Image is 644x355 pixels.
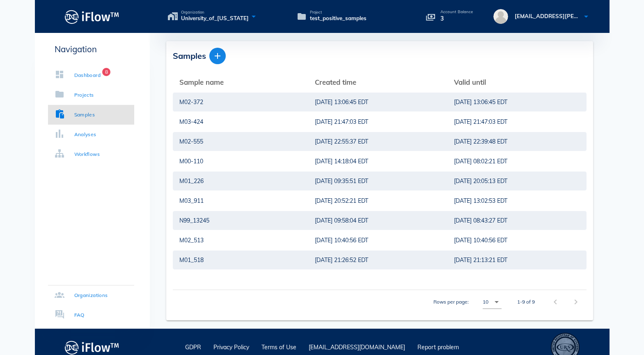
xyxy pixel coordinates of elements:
a: Report problem [417,343,459,351]
th: Created time: Not sorted. Activate to sort ascending. [308,72,447,92]
img: avatar.16069ca8.svg [493,9,508,24]
span: Samples [173,51,206,61]
span: [DATE] 08:02:21 EDT [454,157,507,166]
div: Organizations [74,291,108,299]
div: 1-9 of 9 [517,298,535,306]
a: [DATE] 08:43:27 EDT [454,211,580,230]
span: Valid until [454,78,486,86]
span: Organization [181,10,249,14]
div: Workflows [74,150,100,158]
i: arrow_drop_down [492,297,502,307]
th: Sample name: Not sorted. Activate to sort ascending. [173,72,308,92]
span: Project [310,10,367,14]
span: University_of_[US_STATE] [181,14,249,23]
a: M01_226 [179,172,302,190]
span: [DATE] 21:47:03 EDT [454,118,507,126]
a: N99_13245 [179,211,302,230]
div: Samples [74,111,95,119]
p: 3 [440,14,473,23]
a: Privacy Policy [213,343,249,351]
a: [DATE] 09:35:51 EDT [315,172,441,190]
a: M00-110 [179,152,302,171]
span: [DATE] 10:40:56 EDT [454,236,507,245]
a: [DATE] 10:40:56 EDT [454,231,580,250]
a: [DATE] 10:40:56 EDT [315,231,441,250]
a: GDPR [185,343,201,351]
a: [DATE] 21:47:03 EDT [315,112,441,131]
a: M02-372 [179,93,302,111]
div: Rows per page: [433,290,502,314]
a: [DATE] 13:06:45 EDT [315,93,441,111]
p: Navigation [48,43,134,56]
a: [DATE] 21:26:52 EDT [315,251,441,269]
a: [DATE] 21:13:21 EDT [454,251,580,269]
a: M03_911 [179,191,302,210]
a: [DATE] 20:52:21 EDT [315,191,441,210]
a: [EMAIL_ADDRESS][DOMAIN_NAME] [309,343,405,351]
div: FAQ [74,311,85,319]
span: [DATE] 21:13:21 EDT [454,256,507,265]
span: [DATE] 22:39:48 EDT [454,137,507,146]
div: 10Rows per page: [483,295,502,309]
a: [DATE] 13:06:45 EDT [454,93,580,111]
span: Badge [102,68,110,76]
a: [DATE] 14:18:04 EDT [315,152,441,171]
span: test_positive_samples [310,14,367,23]
span: Sample name [179,78,224,86]
p: Account Balance [440,10,473,14]
div: Projects [74,91,94,99]
div: 10 [483,298,488,306]
div: Dashboard [74,71,101,79]
a: [DATE] 22:55:37 EDT [315,132,441,151]
a: Logo [35,7,150,26]
span: [DATE] 20:05:13 EDT [454,177,507,186]
th: Valid until: Not sorted. Activate to sort ascending. [447,72,587,92]
a: M02-555 [179,132,302,151]
a: Terms of Use [261,343,296,351]
span: Created time [315,78,356,86]
a: [DATE] 09:58:04 EDT [315,211,441,230]
div: Analyses [74,130,96,139]
a: [DATE] 13:02:53 EDT [454,191,580,210]
a: M01_518 [179,251,302,269]
a: [DATE] 20:05:13 EDT [454,172,580,190]
a: M03-424 [179,112,302,131]
a: [DATE] 22:39:48 EDT [454,132,580,151]
span: [DATE] 08:43:27 EDT [454,216,507,225]
a: [DATE] 08:02:21 EDT [454,152,580,171]
span: [DATE] 13:06:45 EDT [454,98,507,107]
span: [DATE] 13:02:53 EDT [454,197,507,205]
a: M02_513 [179,231,302,250]
a: [DATE] 21:47:03 EDT [454,112,580,131]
